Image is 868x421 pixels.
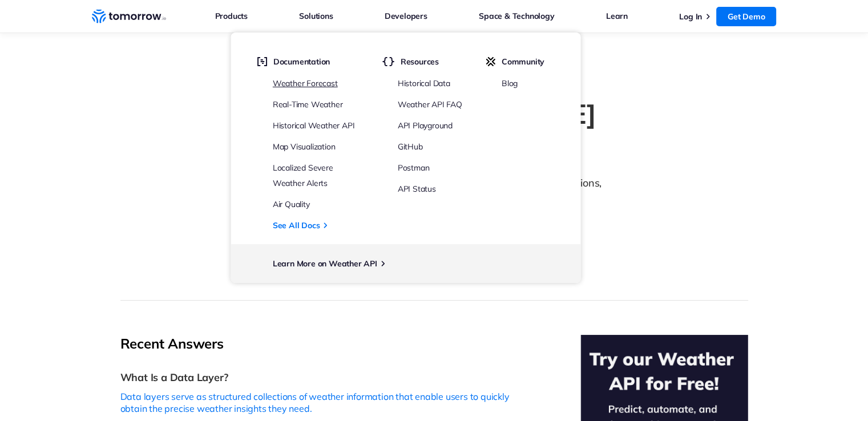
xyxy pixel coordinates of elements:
[273,120,355,131] a: Historical Weather API
[382,56,395,67] img: brackets.svg
[299,9,333,23] a: Solutions
[120,391,512,415] p: Data layers serve as structured collections of weather information that enable users to quickly o...
[215,9,248,23] a: Products
[679,11,702,22] a: Log In
[502,56,544,67] span: Community
[479,9,554,23] a: Space & Technology
[273,78,338,88] a: Weather Forecast
[398,163,430,173] a: Postman
[398,184,436,194] a: API Status
[273,218,320,233] a: See All Docs
[273,141,336,152] a: Map Visualization
[398,141,423,152] a: GitHub
[486,56,496,67] img: tio-c.svg
[401,56,439,67] span: Resources
[273,163,333,188] a: Localized Severe Weather Alerts
[398,78,450,88] a: Historical Data
[273,56,330,67] span: Documentation
[273,199,310,209] a: Air Quality
[257,56,268,67] img: doc.svg
[502,78,518,88] a: Blog
[606,9,628,23] a: Learn
[92,8,166,25] a: Home link
[716,7,776,26] a: Get Demo
[120,335,512,353] h2: Recent Answers
[273,99,343,110] a: Real-Time Weather
[385,9,427,23] a: Developers
[398,99,462,110] a: Weather API FAQ
[120,371,512,384] h3: What Is a Data Layer?
[398,120,453,131] a: API Playground
[273,258,377,269] a: Learn More on Weather API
